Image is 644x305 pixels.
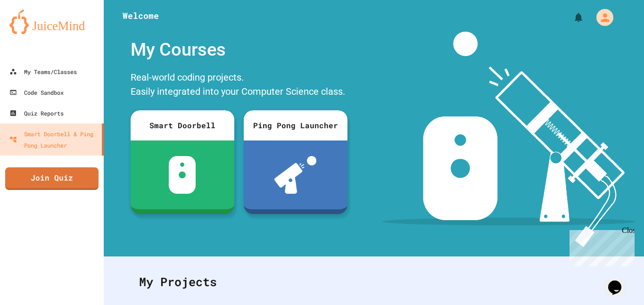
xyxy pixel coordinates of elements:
[126,32,352,68] div: My Courses
[9,87,64,98] div: Code Sandbox
[169,156,196,194] img: sdb-white.svg
[586,7,616,28] div: My Account
[5,167,99,190] a: Join Quiz
[382,32,635,247] img: banner-image-my-projects.png
[4,4,65,60] div: Chat with us now!Close
[9,9,94,34] img: logo-orange.svg
[9,66,77,77] div: My Teams/Classes
[9,128,98,151] div: Smart Doorbell & Ping Pong Launcher
[131,110,234,140] div: Smart Doorbell
[555,9,586,25] div: My Notifications
[9,107,64,119] div: Quiz Reports
[130,264,618,300] div: My Projects
[244,110,347,140] div: Ping Pong Launcher
[566,226,635,266] iframe: chat widget
[126,68,352,103] div: Real-world coding projects. Easily integrated into your Computer Science class.
[274,156,316,194] img: ppl-with-ball.png
[604,267,635,296] iframe: chat widget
